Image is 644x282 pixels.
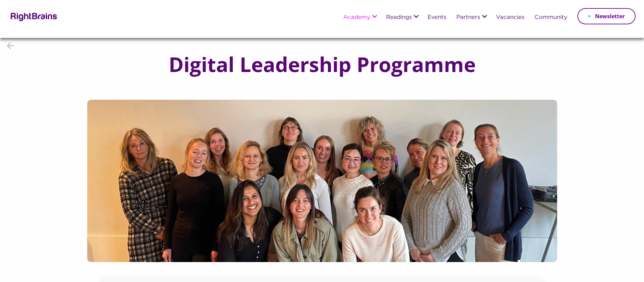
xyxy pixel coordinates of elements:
h1: Digital Leadership Programme [155,53,489,75]
a: Events [428,15,446,21]
a: Community [534,15,567,21]
a: Newsletter [577,8,636,24]
a: Academy [343,15,370,21]
img: Rightbrains [8,11,57,21]
a: Partners [456,15,480,21]
a: Readings [386,15,412,21]
a: Vacancies [496,15,524,21]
